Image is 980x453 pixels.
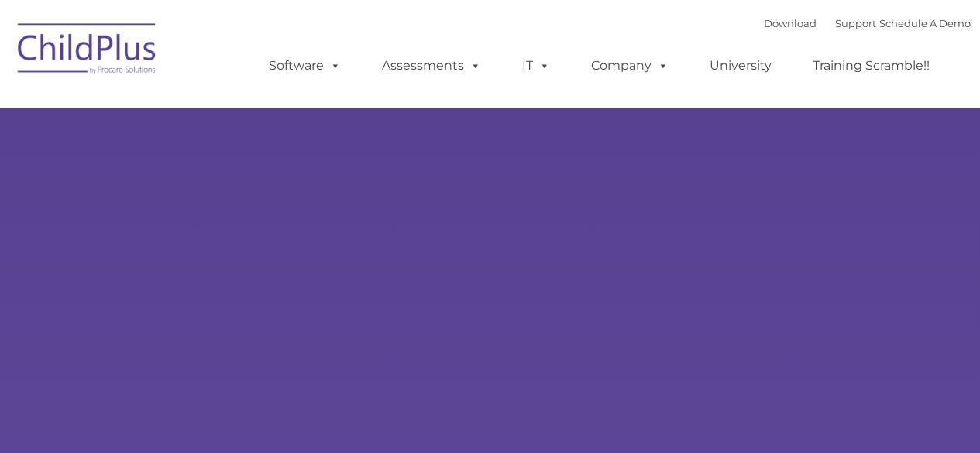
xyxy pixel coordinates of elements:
img: ChildPlus by Procare Solutions [10,12,165,90]
a: Assessments [366,50,497,81]
a: Download [764,17,817,29]
font: | [764,17,971,29]
a: Software [253,50,356,81]
a: IT [507,50,566,81]
a: Training Scramble!! [797,50,945,81]
a: University [694,50,787,81]
a: Company [576,50,684,81]
a: Schedule A Demo [879,17,971,29]
a: Support [835,17,876,29]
